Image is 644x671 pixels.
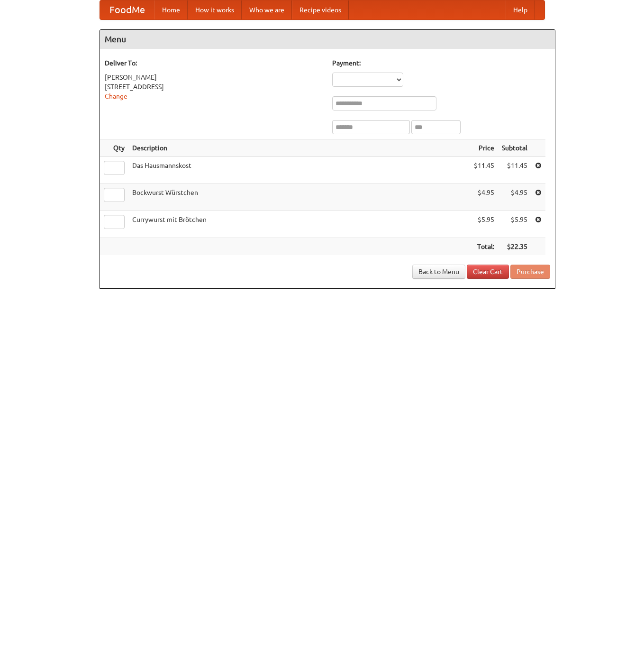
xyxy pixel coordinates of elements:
[100,30,555,49] h4: Menu
[506,0,535,19] a: Help
[498,211,531,238] td: $5.95
[467,265,509,279] a: Clear Cart
[470,184,498,211] td: $4.95
[498,157,531,184] td: $11.45
[470,211,498,238] td: $5.95
[105,92,127,100] a: Change
[188,0,242,19] a: How it works
[470,139,498,157] th: Price
[128,184,470,211] td: Bockwurst Würstchen
[292,0,349,19] a: Recipe videos
[242,0,292,19] a: Who we are
[100,139,128,157] th: Qty
[105,58,323,68] h5: Deliver To:
[412,265,465,279] a: Back to Menu
[100,0,154,19] a: FoodMe
[128,211,470,238] td: Currywurst mit Brötchen
[498,184,531,211] td: $4.95
[498,238,531,256] th: $22.35
[510,265,550,279] button: Purchase
[498,139,531,157] th: Subtotal
[105,82,323,92] div: [STREET_ADDRESS]
[470,157,498,184] td: $11.45
[154,0,188,19] a: Home
[105,73,323,82] div: [PERSON_NAME]
[470,238,498,256] th: Total:
[128,139,470,157] th: Description
[128,157,470,184] td: Das Hausmannskost
[332,58,550,68] h5: Payment:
